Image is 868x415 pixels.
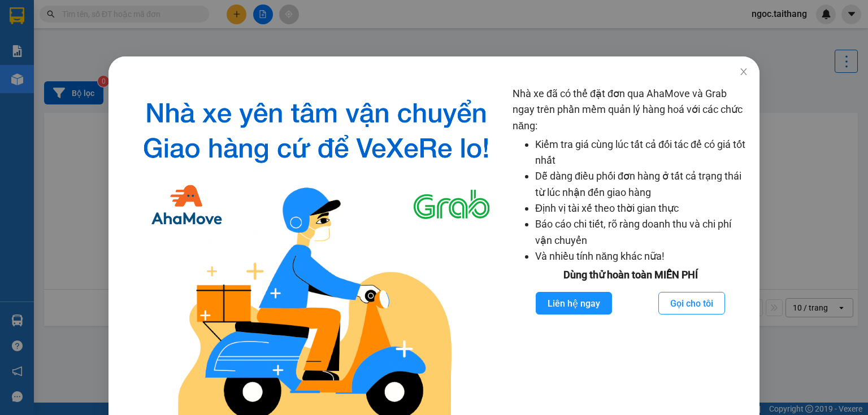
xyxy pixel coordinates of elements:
li: Kiểm tra giá cùng lúc tất cả đối tác để có giá tốt nhất [535,137,748,169]
button: Gọi cho tôi [658,292,725,314]
span: close [739,67,748,76]
button: Close [728,56,759,88]
span: Gọi cho tôi [670,296,713,311]
span: Liên hệ ngay [548,296,600,311]
div: Dùng thử hoàn toàn MIỄN PHÍ [513,267,748,283]
li: Và nhiều tính năng khác nữa! [535,248,748,264]
li: Dễ dàng điều phối đơn hàng ở tất cả trạng thái từ lúc nhận đến giao hàng [535,168,748,200]
li: Báo cáo chi tiết, rõ ràng doanh thu và chi phí vận chuyển [535,216,748,248]
button: Liên hệ ngay [536,292,612,314]
li: Định vị tài xế theo thời gian thực [535,200,748,216]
